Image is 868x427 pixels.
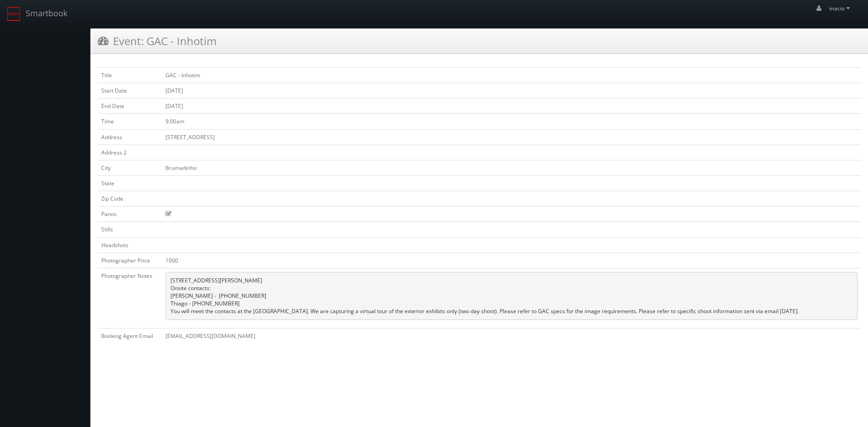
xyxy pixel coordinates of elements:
td: [EMAIL_ADDRESS][DOMAIN_NAME] [162,328,861,343]
td: Title [98,68,162,83]
td: Address 2 [98,145,162,160]
td: [DATE] [162,99,861,114]
td: [STREET_ADDRESS] [162,129,861,145]
td: Photographer Price [98,253,162,268]
pre: [STREET_ADDRESS][PERSON_NAME] Onsite contacts: [PERSON_NAME] - [PHONE_NUMBER] Thiago - [PHONE_NUM... [165,272,858,320]
td: Headshots [98,237,162,253]
td: End Date [98,99,162,114]
td: Address [98,129,162,145]
td: Start Date [98,83,162,99]
td: Booking Agent Email [98,328,162,343]
td: Time [98,114,162,129]
td: GAC - Inhotim [162,68,861,83]
td: State [98,175,162,191]
td: City [98,160,162,175]
td: Photographer Notes [98,268,162,328]
img: smartbook-logo.png [7,7,21,21]
td: 9:00am [162,114,861,129]
td: Zip Code [98,191,162,206]
td: Brumadinho [162,160,861,175]
h3: Event: GAC - Inhotim [98,33,217,49]
td: [DATE] [162,83,861,99]
td: Panos [98,206,162,222]
span: inacio [829,5,853,12]
td: Stills [98,222,162,237]
td: 1000 [162,253,861,268]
